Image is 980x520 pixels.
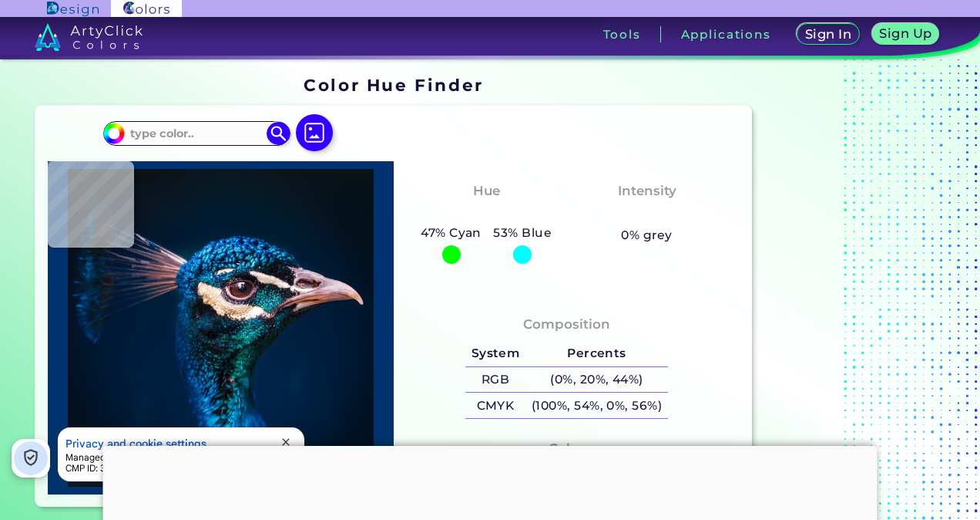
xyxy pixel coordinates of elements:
h5: System [465,341,525,366]
h5: (0%, 20%, 44%) [525,367,668,393]
img: icon search [267,122,290,145]
img: ArtyClick Design logo [47,2,99,16]
h5: 53% Blue [488,223,558,243]
h5: Percents [525,341,668,366]
h5: (100%, 54%, 0%, 56%) [525,393,668,418]
h3: Tools [603,29,641,40]
input: type color.. [125,123,268,144]
h4: Intensity [618,180,676,202]
a: Sign In [800,25,857,44]
h5: Sign Up [882,28,930,39]
h3: Vibrant [613,204,680,223]
img: logo_artyclick_colors_white.svg [35,23,143,51]
img: img_pavlin.jpg [55,169,386,487]
h4: Color [549,437,584,460]
h5: 47% Cyan [414,223,487,243]
h5: Sign In [807,29,850,40]
h5: CMYK [465,393,525,418]
h4: Hue [473,180,500,202]
h3: Cyan-Blue [443,204,530,223]
iframe: Advertisement [758,69,951,513]
h3: Applications [681,29,771,40]
a: Sign Up [875,25,937,44]
h1: Color Hue Finder [304,73,483,96]
img: icon picture [296,114,333,151]
h5: 0% grey [621,225,672,245]
h5: RGB [465,367,525,393]
h4: Composition [523,313,610,336]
